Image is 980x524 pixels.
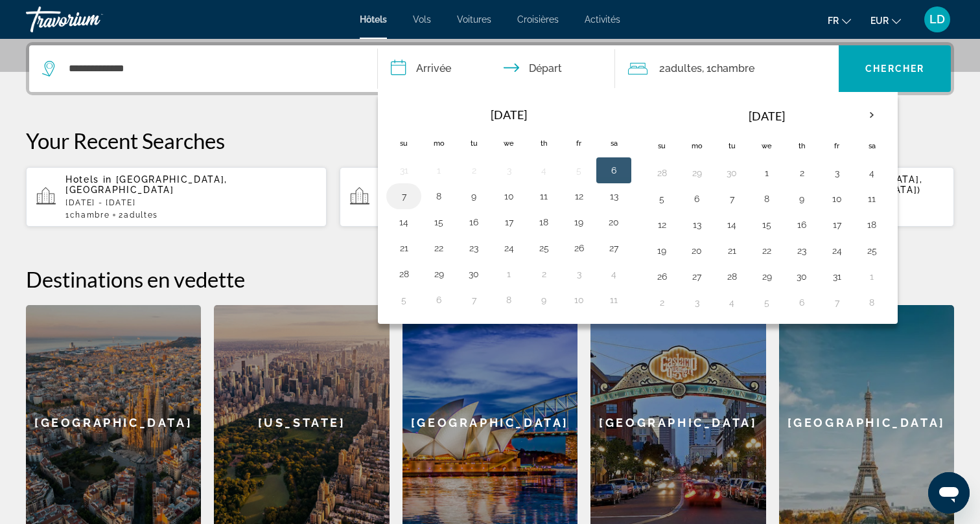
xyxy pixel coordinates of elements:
button: Day 18 [861,216,882,234]
button: Day 23 [791,242,812,260]
button: Day 13 [603,187,624,205]
button: Day 14 [721,216,742,234]
button: Day 25 [533,239,554,257]
span: Adultes [665,62,702,74]
button: Day 8 [861,293,882,312]
button: Day 18 [533,213,554,231]
button: Day 14 [393,213,414,231]
button: Day 24 [826,242,847,260]
button: Travelers: 2 adults, 0 children [615,45,839,92]
button: Day 6 [428,291,449,309]
button: Day 30 [463,265,484,283]
span: fr [828,16,839,26]
button: Day 28 [721,268,742,286]
button: Day 7 [721,190,742,208]
button: Day 4 [861,164,882,182]
button: Day 28 [393,265,414,283]
span: Hotels in [65,174,112,185]
button: Next month [854,100,889,130]
button: Day 15 [428,213,449,231]
button: User Menu [920,6,954,33]
button: Day 12 [651,216,672,234]
button: Day 10 [826,190,847,208]
a: Hôtels [360,14,387,25]
button: Day 8 [756,190,777,208]
span: Chambre [70,211,110,220]
button: Day 2 [533,265,554,283]
button: Day 2 [463,161,484,179]
span: LD [929,13,945,26]
button: Day 2 [791,164,812,182]
button: Day 30 [721,164,742,182]
button: Day 29 [756,268,777,286]
button: Day 4 [603,265,624,283]
button: Day 16 [463,213,484,231]
button: Day 23 [463,239,484,257]
button: Day 11 [861,190,882,208]
button: Day 10 [568,291,589,309]
button: Check in and out dates [378,45,615,92]
button: Day 30 [791,268,812,286]
button: Day 21 [393,239,414,257]
button: Day 28 [651,164,672,182]
span: Voitures [457,14,491,25]
button: Day 24 [498,239,519,257]
span: 2 [119,211,157,220]
button: Day 17 [498,213,519,231]
button: Day 9 [533,291,554,309]
button: Day 11 [533,187,554,205]
span: 2 [659,60,702,78]
button: Day 10 [498,187,519,205]
button: Day 20 [603,213,624,231]
button: Day 3 [498,161,519,179]
button: Day 9 [791,190,812,208]
button: Day 13 [686,216,707,234]
button: Day 7 [393,187,414,205]
button: Day 1 [498,265,519,283]
th: [DATE] [421,100,596,129]
button: Day 5 [568,161,589,179]
p: Your Recent Searches [26,128,954,154]
iframe: Bouton de lancement de la fenêtre de messagerie [928,472,970,514]
button: Day 1 [756,164,777,182]
button: Change currency [870,11,901,30]
button: Day 4 [721,293,742,312]
button: Day 25 [861,242,882,260]
span: Chercher [865,63,924,74]
button: Day 31 [826,268,847,286]
button: Day 20 [686,242,707,260]
button: Day 29 [686,164,707,182]
button: Day 27 [603,239,624,257]
button: Day 22 [428,239,449,257]
button: Day 11 [603,291,624,309]
button: Day 22 [756,242,777,260]
button: Day 7 [463,291,484,309]
button: Day 5 [756,293,777,312]
button: Day 15 [756,216,777,234]
a: Vols [413,14,431,25]
button: Day 17 [826,216,847,234]
button: Day 21 [721,242,742,260]
button: Day 3 [568,265,589,283]
a: Travorium [26,3,156,36]
button: Day 12 [568,187,589,205]
span: 1 [65,211,110,220]
button: Day 7 [826,293,847,312]
div: Search widget [29,45,951,92]
button: Day 2 [651,293,672,312]
button: Day 8 [428,187,449,205]
button: Day 29 [428,265,449,283]
button: Day 5 [393,291,414,309]
h2: Destinations en vedette [26,266,954,292]
button: Day 27 [686,268,707,286]
button: Day 31 [393,161,414,179]
a: Activités [585,14,620,25]
button: Day 3 [826,164,847,182]
span: Adultes [124,211,158,220]
span: EUR [870,16,889,26]
button: Day 6 [791,293,812,312]
button: Day 6 [603,161,624,179]
th: [DATE] [679,100,854,131]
